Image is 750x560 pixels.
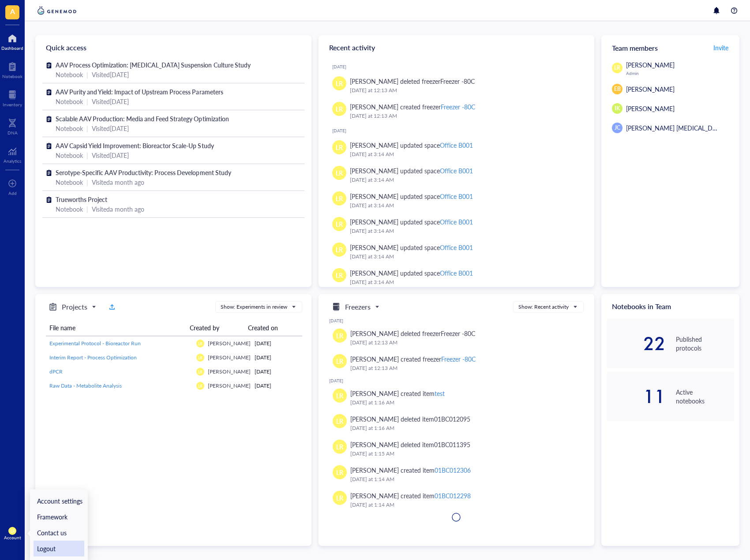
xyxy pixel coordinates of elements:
[350,102,475,112] div: [PERSON_NAME] created freezer
[336,142,343,152] span: LR
[62,302,87,312] h5: Projects
[221,303,287,311] div: Show: Experiments in review
[86,123,88,133] div: |
[10,529,15,534] span: LR
[336,416,343,426] span: LR
[607,336,665,351] div: 22
[255,354,299,362] div: [DATE]
[1,31,23,51] a: Dashboard
[440,77,475,86] div: Freezer -80C
[435,491,471,500] div: 01BC012298
[350,449,577,458] div: [DATE] at 1:15 AM
[8,190,17,196] div: Add
[713,41,729,55] button: Invite
[626,104,675,113] span: [PERSON_NAME]
[350,201,581,210] div: [DATE] at 3:14 AM
[2,60,22,79] a: Notebook
[56,204,83,214] div: Notebook
[350,112,581,120] div: [DATE] at 12:13 AM
[350,217,473,227] div: [PERSON_NAME] updated space
[676,388,734,405] div: Active notebooks
[92,70,129,79] div: Visited [DATE]
[440,192,473,201] div: Office B001
[614,85,621,93] span: EB
[441,329,475,338] div: Freezer -80C
[35,35,311,60] div: Quick access
[607,389,665,403] div: 11
[255,340,299,347] div: [DATE]
[7,130,18,135] div: DNA
[198,384,202,388] span: LR
[440,243,473,252] div: Office B001
[208,354,251,361] span: [PERSON_NAME]
[676,335,734,352] div: Published protocols
[34,541,84,556] a: Logout
[56,87,223,96] span: AAV Purity and Yield: Impact of Upstream Process Parameters
[350,329,475,338] div: [PERSON_NAME] deleted freezer
[626,71,734,76] div: Admin
[86,97,88,106] div: |
[186,320,244,336] th: Created by
[326,265,588,290] a: LR[PERSON_NAME] updated spaceOffice B001[DATE] at 3:14 AM
[336,219,343,229] span: LR
[34,493,84,509] a: Account settings
[336,493,343,503] span: LR
[3,88,22,107] a: Inventory
[434,414,470,423] div: 01BC012095
[2,74,22,79] div: Notebook
[92,97,129,106] div: Visited [DATE]
[4,144,21,164] a: Analytics
[336,104,343,114] span: LR
[350,398,577,407] div: [DATE] at 1:16 AM
[336,391,343,400] span: LR
[350,252,581,261] div: [DATE] at 3:14 AM
[336,194,343,203] span: LR
[350,338,577,347] div: [DATE] at 12:13 AM
[350,140,473,150] div: [PERSON_NAME] updated space
[518,303,569,311] div: Show: Recent activity
[434,440,470,449] div: 01BC011395
[350,76,475,86] div: [PERSON_NAME] deleted freezer
[255,382,299,390] div: [DATE]
[49,340,189,347] div: Experimental Protocol - Bioreactor Run
[440,166,473,175] div: Office B001
[326,98,588,124] a: LR[PERSON_NAME] created freezerFreezer -80C[DATE] at 12:13 AM
[440,269,473,277] div: Office B001
[350,354,476,364] div: [PERSON_NAME] created freezer
[49,368,189,376] div: dPCR
[329,462,584,487] a: LR[PERSON_NAME] created item01BC012306[DATE] at 1:14 AM
[626,123,725,132] span: [PERSON_NAME] [MEDICAL_DATA]
[56,114,229,123] span: Scalable AAV Production: Media and Feed Strategy Optimization
[336,331,343,340] span: LR
[713,43,728,52] span: Invite
[350,364,577,373] div: [DATE] at 12:13 AM
[350,491,471,500] div: [PERSON_NAME] created item
[350,500,577,509] div: [DATE] at 1:14 AM
[56,168,231,177] span: Serotype-Specific AAV Productivity: Process Development Study
[326,213,588,239] a: LR[PERSON_NAME] updated spaceOffice B001[DATE] at 3:14 AM
[326,188,588,213] a: LR[PERSON_NAME] updated spaceOffice B001[DATE] at 3:14 AM
[326,162,588,188] a: LR[PERSON_NAME] updated spaceOffice B001[DATE] at 3:14 AM
[350,243,473,252] div: [PERSON_NAME] updated space
[49,382,189,390] div: Raw Data - Metabolite Analysis
[332,128,588,133] div: [DATE]
[336,356,343,366] span: LR
[601,35,739,60] div: Team members
[440,217,473,226] div: Office B001
[198,341,202,346] span: LR
[336,168,343,178] span: LR
[49,354,189,362] div: Interim Report - Process Optimization
[3,102,22,107] div: Inventory
[208,382,251,389] span: [PERSON_NAME]
[34,509,84,525] a: Framework
[34,525,84,541] a: Contact us
[86,177,88,187] div: |
[350,175,581,184] div: [DATE] at 3:14 AM
[345,302,371,312] h5: Freezers
[329,351,584,376] a: LR[PERSON_NAME] created freezerFreezer -80C[DATE] at 12:13 AM
[350,150,581,159] div: [DATE] at 3:14 AM
[86,150,88,160] div: |
[332,64,588,69] div: [DATE]
[86,204,88,214] div: |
